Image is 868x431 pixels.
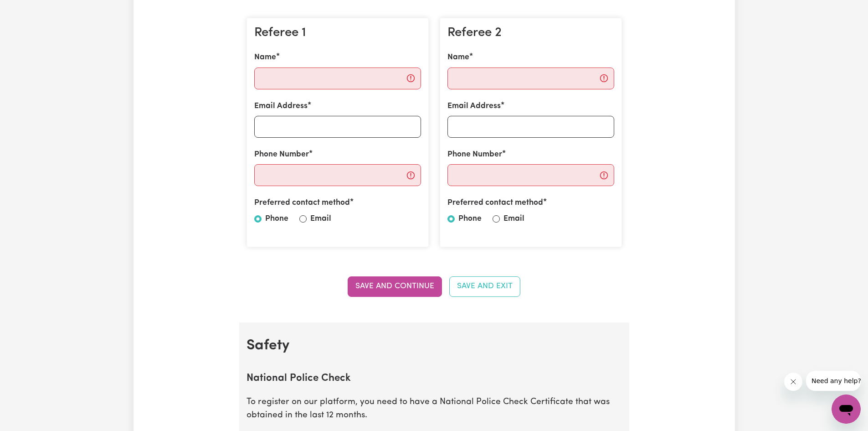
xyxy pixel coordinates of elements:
[247,337,622,354] h2: Safety
[447,100,501,112] label: Email Address
[447,197,543,209] label: Preferred contact method
[458,213,482,225] label: Phone
[447,149,502,161] label: Phone Number
[832,395,861,424] iframe: Button to launch messaging window
[254,149,309,161] label: Phone Number
[449,276,520,296] button: Save and Exit
[806,371,861,391] iframe: Message from company
[265,213,288,225] label: Phone
[247,396,622,422] p: To register on our platform, you need to have a National Police Check Certificate that was obtain...
[310,213,331,225] label: Email
[348,276,442,296] button: Save and Continue
[254,52,276,63] label: Name
[447,26,614,41] h3: Referee 2
[247,373,622,385] h2: National Police Check
[447,52,469,63] label: Name
[254,197,350,209] label: Preferred contact method
[254,100,308,112] label: Email Address
[5,6,55,14] span: Need any help?
[254,26,421,41] h3: Referee 1
[784,373,802,391] iframe: Close message
[503,213,524,225] label: Email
